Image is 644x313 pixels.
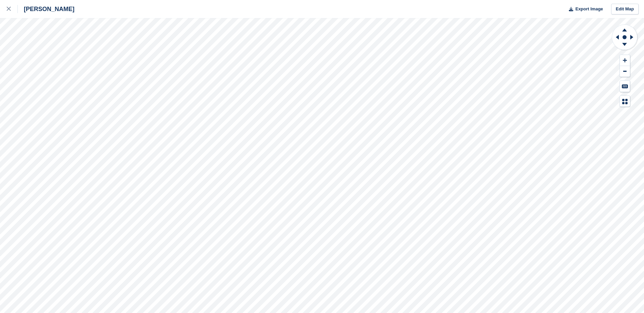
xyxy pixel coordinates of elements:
button: Export Image [565,4,603,15]
button: Map Legend [620,96,630,107]
button: Zoom In [620,55,630,66]
button: Keyboard Shortcuts [620,81,630,92]
button: Zoom Out [620,66,630,77]
a: Edit Map [611,4,639,15]
div: [PERSON_NAME] [18,5,74,13]
span: Export Image [575,6,603,12]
